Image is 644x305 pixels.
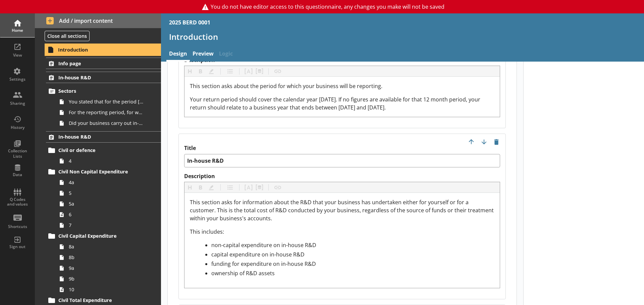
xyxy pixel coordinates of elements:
a: For the reporting period, for which of the following product codes has your business carried out ... [56,107,161,118]
span: Info page [58,60,141,67]
div: Description [190,198,494,277]
span: funding for expenditure on in-house R&D [211,260,316,268]
span: In-house R&D [58,134,141,140]
span: Add / import content [46,17,150,24]
div: Description [190,82,494,111]
a: Civil Capital Expenditure [46,231,161,241]
span: 8b [69,254,144,260]
li: Civil Capital Expenditure8a8b9a9b10 [49,231,161,295]
a: 9a [56,263,161,274]
li: Civil Non Capital Expenditure4a55a67 [49,166,161,231]
a: Did your business carry out in-house R&D for any other product codes? [56,118,161,129]
a: Preview [190,47,216,62]
div: Sharing [6,101,29,106]
h1: Introduction [169,31,636,42]
a: Civil Non Capital Expenditure [46,166,161,177]
span: 6 [69,211,144,218]
a: 8b [56,252,161,263]
span: Introduction [58,47,141,53]
a: 5a [56,199,161,209]
a: 10 [56,284,161,295]
a: Design [166,47,190,62]
div: Q Codes and values [6,197,29,207]
span: Logic [216,47,235,62]
a: You stated that for the period [From] to [To], [Ru Name] carried out in-house R&D. Is this correct? [56,96,161,107]
button: Add / import content [35,13,161,28]
span: 4a [69,179,144,185]
span: 4 [69,158,144,164]
a: 6 [56,209,161,220]
div: Shortcuts [6,224,29,229]
span: Your return period should cover the calendar year [DATE]. If no figures are available for that 12... [190,96,482,111]
span: Civil or defence [58,147,141,153]
span: 9a [69,265,144,271]
a: 4 [56,156,161,166]
a: 4a [56,177,161,188]
span: For the reporting period, for which of the following product codes has your business carried out ... [69,109,144,116]
div: Home [6,28,29,33]
span: ownership of R&D assets [211,270,275,277]
span: Civil Capital Expenditure [58,233,141,239]
button: Delete [491,137,502,147]
span: Did your business carry out in-house R&D for any other product codes? [69,120,144,126]
span: 10 [69,286,144,293]
a: Info page [46,58,161,69]
label: Description [184,173,500,180]
a: Sectors [46,86,161,96]
div: Collection Lists [6,148,29,159]
div: Settings [6,77,29,82]
a: 9b [56,274,161,284]
span: capital expenditure on in-house R&D [211,251,305,258]
span: Civil Non Capital Expenditure [58,168,141,175]
a: 7 [56,220,161,231]
div: Data [6,172,29,177]
li: Civil or defence4 [49,145,161,166]
a: 8a [56,241,161,252]
span: This section asks for information about the R&D that your business has undertaken either for your... [190,199,495,222]
div: 2025 BERD 0001 [169,19,210,26]
a: Civil or defence [46,145,161,156]
span: 7 [69,222,144,228]
span: non-capital expenditure on in-house R&D [211,241,316,249]
li: SectorsYou stated that for the period [From] to [To], [Ru Name] carried out in-house R&D. Is this... [49,86,161,129]
textarea: In-house R&D [184,154,500,167]
span: This section asks about the period for which your business will be reporting. [190,82,382,90]
span: 5a [69,201,144,207]
span: In-house R&D [58,74,141,81]
span: Sectors [58,88,141,94]
div: View [6,53,29,58]
li: In-house R&DSectorsYou stated that for the period [From] to [To], [Ru Name] carried out in-house ... [35,72,161,128]
span: This includes: [190,228,224,235]
a: Introduction [46,44,161,55]
div: History [6,125,29,130]
span: 5 [69,190,144,196]
a: 5 [56,188,161,199]
div: Sign out [6,244,29,249]
button: Close all sections [45,31,90,41]
span: 8a [69,243,144,250]
span: 9b [69,276,144,282]
a: In-house R&D [46,131,161,143]
label: Title [184,145,500,152]
li: Info page [35,58,161,69]
a: In-house R&D [46,72,161,83]
span: Civil Total Expenditure [58,297,141,303]
span: You stated that for the period [From] to [To], [Ru Name] carried out in-house R&D. Is this correct? [69,98,144,105]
